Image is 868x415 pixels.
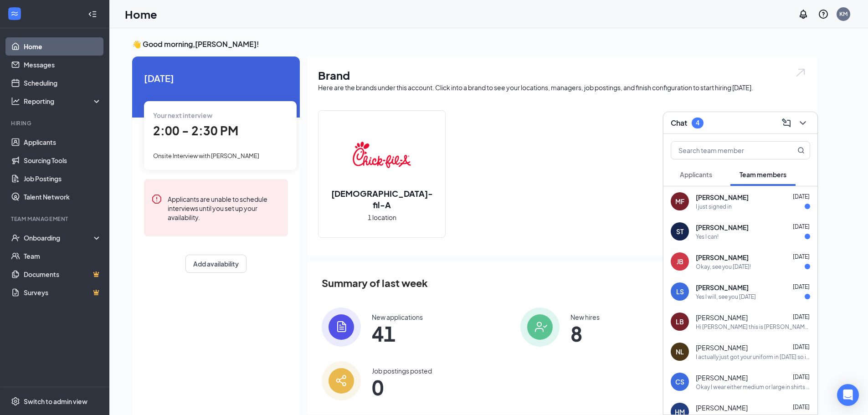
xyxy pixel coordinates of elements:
[24,233,94,242] div: Onboarding
[24,56,102,74] a: Messages
[372,366,432,375] div: Job postings posted
[671,142,779,159] input: Search team member
[696,313,748,322] span: [PERSON_NAME]
[368,212,396,222] span: 1 location
[696,403,748,412] span: [PERSON_NAME]
[696,263,751,271] div: Okay, see you [DATE]!
[153,111,212,119] span: Your next interview
[793,313,810,320] span: [DATE]
[24,97,102,106] div: Reporting
[322,361,361,400] img: icon
[793,223,810,230] span: [DATE]
[676,347,684,356] div: NL
[696,343,748,352] span: [PERSON_NAME]
[676,227,683,236] div: ST
[353,126,411,184] img: Chick-fil-A
[24,151,102,169] a: Sourcing Tools
[24,133,102,151] a: Applicants
[318,83,806,92] div: Here are the brands under this account. Click into a brand to see your locations, managers, job p...
[675,197,684,206] div: MF
[372,313,423,322] div: New applications
[696,223,749,232] span: [PERSON_NAME]
[11,233,20,242] svg: UserCheck
[675,377,684,386] div: CS
[520,307,560,347] img: icon
[781,118,792,128] svg: ComposeMessage
[797,118,808,128] svg: ChevronDown
[680,170,712,179] span: Applicants
[24,188,102,206] a: Talent Network
[24,265,102,283] a: DocumentsCrown
[10,9,19,18] svg: WorkstreamLogo
[372,325,423,342] span: 41
[151,194,162,205] svg: Error
[798,9,809,20] svg: Notifications
[696,353,810,361] div: I actually just got your uniform in [DATE] so if you want to drop by anytime we have it here !
[797,147,805,154] svg: MagnifyingGlass
[125,6,157,22] h1: Home
[24,247,102,265] a: Team
[168,194,281,222] div: Applicants are unable to schedule interviews until you set up your availability.
[24,283,102,302] a: SurveysCrown
[696,373,748,382] span: [PERSON_NAME]
[696,233,719,241] div: Yes I can!
[570,313,600,322] div: New hires
[796,116,810,130] button: ChevronDown
[793,343,810,350] span: [DATE]
[795,67,806,78] img: open.6027fd2a22e1237b5b06.svg
[322,275,428,291] span: Summary of last week
[570,325,600,342] span: 8
[696,383,810,391] div: Okay I wear either medium or large in shirts depending on the shirt and pants 32-34 /34-32
[677,257,683,266] div: JB
[11,97,20,106] svg: Analysis
[24,37,102,56] a: Home
[793,374,810,380] span: [DATE]
[185,255,247,273] button: Add availability
[793,404,810,410] span: [DATE]
[88,10,97,19] svg: Collapse
[696,119,699,127] div: 4
[11,119,100,127] div: Hiring
[696,253,749,262] span: [PERSON_NAME]
[696,203,732,210] div: I just signed in
[793,283,810,290] span: [DATE]
[153,123,238,138] span: 2:00 - 2:30 PM
[676,287,684,296] div: LS
[837,384,859,406] div: Open Intercom Messenger
[671,118,687,128] h3: Chat
[24,169,102,188] a: Job Postings
[153,152,259,159] span: Onsite Interview with [PERSON_NAME]
[696,323,810,331] div: Hi [PERSON_NAME] this is [PERSON_NAME] with [DEMOGRAPHIC_DATA]-fil-A. Would you be able to come i...
[144,71,288,85] span: [DATE]
[818,9,829,20] svg: QuestionInfo
[132,39,817,49] h3: 👋 Good morning, [PERSON_NAME] !
[372,379,432,395] span: 0
[11,215,100,223] div: Team Management
[696,283,749,292] span: [PERSON_NAME]
[793,193,810,200] span: [DATE]
[740,170,786,179] span: Team members
[318,188,445,210] h2: [DEMOGRAPHIC_DATA]-fil-A
[322,307,361,347] img: icon
[24,74,102,92] a: Scheduling
[696,193,749,202] span: [PERSON_NAME]
[779,116,794,130] button: ComposeMessage
[839,10,847,18] div: KM
[24,397,87,406] div: Switch to admin view
[318,67,806,83] h1: Brand
[11,397,20,406] svg: Settings
[696,293,756,301] div: Yes I will, see you [DATE]
[793,253,810,260] span: [DATE]
[676,317,684,326] div: LB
